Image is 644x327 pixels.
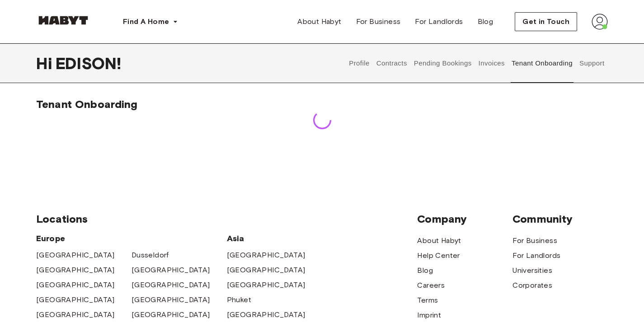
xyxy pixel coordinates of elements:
[592,14,608,30] img: avatar
[227,265,306,276] a: [GEOGRAPHIC_DATA]
[290,13,348,31] a: About Habyt
[348,43,371,83] button: Profile
[417,235,461,246] a: About Habyt
[477,43,506,83] button: Invoices
[132,280,210,290] a: [GEOGRAPHIC_DATA]
[36,212,417,226] span: Locations
[522,16,569,27] span: Get in Touch
[512,235,557,246] a: For Business
[415,16,463,27] span: For Landlords
[123,16,169,27] span: Find A Home
[227,233,322,244] span: Asia
[36,250,115,261] a: [GEOGRAPHIC_DATA]
[375,43,408,83] button: Contracts
[515,12,577,31] button: Get in Touch
[227,294,251,305] a: Phuket
[417,295,438,306] a: Terms
[356,16,401,27] span: For Business
[578,43,606,83] button: Support
[417,212,512,226] span: Company
[132,294,210,305] a: [GEOGRAPHIC_DATA]
[36,233,227,244] span: Europe
[346,43,608,83] div: user profile tabs
[36,294,115,305] a: [GEOGRAPHIC_DATA]
[470,13,501,31] a: Blog
[227,280,306,290] a: [GEOGRAPHIC_DATA]
[349,13,408,31] a: For Business
[36,98,138,111] span: Tenant Onboarding
[116,13,185,31] button: Find A Home
[417,265,433,276] a: Blog
[36,265,115,276] a: [GEOGRAPHIC_DATA]
[417,280,445,291] a: Careers
[417,310,441,321] a: Imprint
[36,280,115,290] a: [GEOGRAPHIC_DATA]
[511,43,574,83] button: Tenant Onboarding
[36,16,90,25] img: Habyt
[227,250,306,261] a: [GEOGRAPHIC_DATA]
[417,250,460,261] a: Help Center
[297,16,341,27] span: About Habyt
[512,280,552,291] a: Corporates
[478,16,494,27] span: Blog
[512,265,552,276] a: Universities
[36,54,56,73] span: Hi
[512,250,560,261] a: For Landlords
[132,309,210,320] a: [GEOGRAPHIC_DATA]
[132,250,169,261] a: Dusseldorf
[413,43,473,83] button: Pending Bookings
[36,309,115,320] a: [GEOGRAPHIC_DATA]
[132,265,210,276] a: [GEOGRAPHIC_DATA]
[408,13,470,31] a: For Landlords
[512,212,608,226] span: Community
[227,309,306,320] a: [GEOGRAPHIC_DATA]
[56,54,121,73] span: EDISON !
